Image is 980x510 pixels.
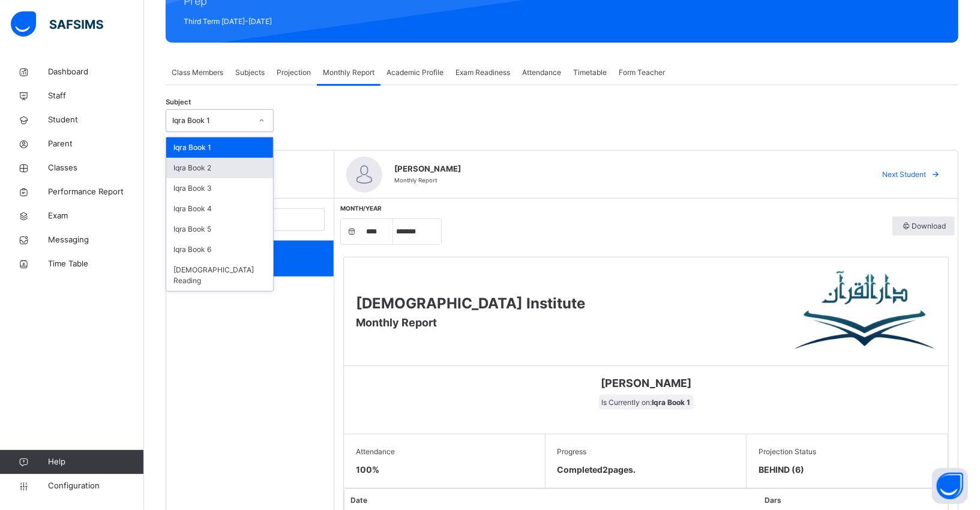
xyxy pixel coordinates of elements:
[932,468,968,504] button: Open asap
[48,90,144,102] span: Staff
[166,158,273,178] div: Iqra Book 2
[166,219,273,239] div: Iqra Book 5
[48,186,144,198] span: Performance Report
[350,496,367,505] span: Date
[166,199,273,219] div: Iqra Book 4
[166,239,273,260] div: Iqra Book 6
[11,11,103,37] img: safsims
[48,456,143,468] span: Help
[166,178,273,199] div: Iqra Book 3
[353,375,939,391] span: [PERSON_NAME]
[901,221,946,232] span: Download
[48,258,144,270] span: Time Table
[48,114,144,126] span: Student
[166,137,273,158] div: Iqra Book 1
[48,210,144,222] span: Exam
[558,446,735,457] span: Progress
[48,66,144,78] span: Dashboard
[48,162,144,174] span: Classes
[652,398,691,407] b: Iqra Book 1
[356,464,379,475] span: 100 %
[48,234,144,246] span: Messaging
[759,446,936,457] span: Projection Status
[48,480,143,492] span: Configuration
[759,463,936,476] span: BEHIND (6)
[356,446,533,457] span: Attendance
[166,260,273,291] div: [DEMOGRAPHIC_DATA] Reading
[48,138,144,150] span: Parent
[558,464,636,475] span: Completed 2 pages.
[599,395,694,410] span: Is Currently on:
